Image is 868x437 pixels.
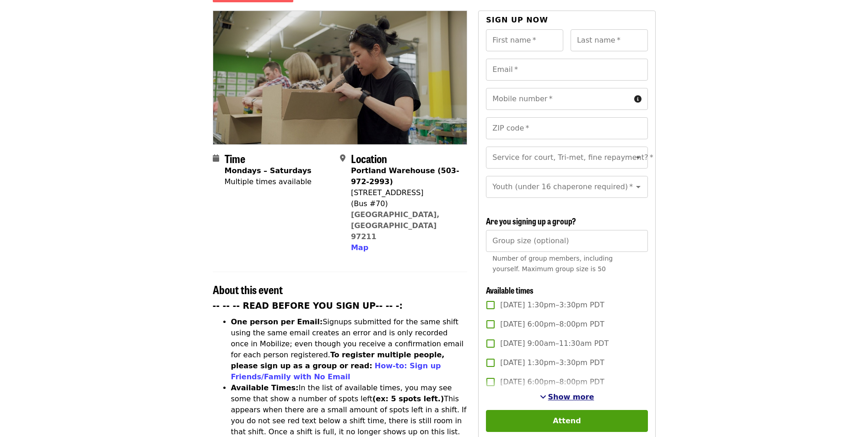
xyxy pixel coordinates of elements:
[351,166,459,186] strong: Portland Warehouse (503-972-2993)
[571,29,648,51] input: Last name
[486,215,576,227] span: Are you signing up a group?
[486,230,647,252] input: [object Object]
[231,383,299,392] strong: Available Times:
[500,338,609,349] span: [DATE] 9:00am–11:30am PDT
[486,410,647,432] button: Attend
[500,300,604,311] span: [DATE] 1:30pm–3:30pm PDT
[500,357,604,368] span: [DATE] 1:30pm–3:30pm PDT
[634,95,642,104] i: circle-info icon
[486,88,630,110] input: Mobile number
[231,317,323,326] strong: One person per Email:
[540,392,594,403] button: See more timeslots
[225,176,312,187] div: Multiple times available
[632,180,645,193] button: Open
[486,29,563,51] input: First name
[548,393,594,401] span: Show more
[213,281,283,297] span: About this event
[231,361,441,381] a: How-to: Sign up Friends/Family with No Email
[213,11,467,144] img: Oct/Nov/Dec - Portland: Repack/Sort (age 8+) organized by Oregon Food Bank
[632,151,645,164] button: Open
[213,301,403,311] strong: -- -- -- READ BEFORE YOU SIGN UP-- -- -:
[372,394,444,403] strong: (ex: 5 spots left.)
[231,317,468,382] li: Signups submitted for the same shift using the same email creates an error and is only recorded o...
[340,154,345,163] i: map-marker-alt icon
[500,319,604,330] span: [DATE] 6:00pm–8:00pm PDT
[500,377,604,388] span: [DATE] 6:00pm–8:00pm PDT
[486,16,548,24] span: Sign up now
[351,242,368,253] button: Map
[351,198,460,209] div: (Bus #70)
[351,187,460,198] div: [STREET_ADDRESS]
[351,243,368,252] span: Map
[486,59,647,81] input: Email
[225,166,312,175] strong: Mondays – Saturdays
[486,284,534,296] span: Available times
[351,150,387,166] span: Location
[486,117,647,139] input: ZIP code
[213,154,219,163] i: calendar icon
[492,255,613,273] span: Number of group members, including yourself. Maximum group size is 50
[351,210,440,241] a: [GEOGRAPHIC_DATA], [GEOGRAPHIC_DATA] 97211
[225,150,245,166] span: Time
[231,350,445,370] strong: To register multiple people, please sign up as a group or read:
